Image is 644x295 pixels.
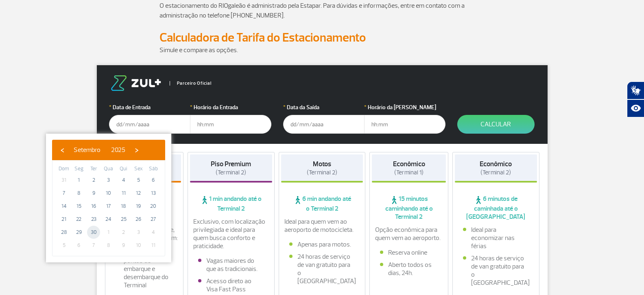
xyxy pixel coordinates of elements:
strong: Econômico [393,160,425,168]
button: Setembro [68,144,106,156]
span: (Terminal 1) [394,169,424,176]
span: 1 min andando até o Terminal 2 [190,195,272,213]
li: Aberto todos os dias, 24h. [380,261,438,277]
input: dd/mm/aaaa [109,115,190,134]
span: 3 [132,226,145,239]
label: Horário da [PERSON_NAME] [364,103,445,112]
span: 26 [132,213,145,226]
th: weekday [57,165,72,174]
label: Data da Saída [283,103,365,112]
strong: Econômico [480,160,512,168]
p: Exclusivo, com localização privilegiada e ideal para quem busca conforto e praticidade. [193,218,269,250]
span: 21 [57,213,70,226]
span: 10 [132,239,145,252]
input: hh:mm [190,115,271,134]
span: 6 min andando até o Terminal 2 [281,195,363,213]
span: 3 [102,174,115,187]
span: 7 [87,239,100,252]
span: 16 [87,200,100,213]
strong: Motos [313,160,331,168]
span: 1 [72,174,85,187]
label: Horário da Entrada [190,103,271,112]
label: Data de Entrada [109,103,190,112]
span: 22 [72,213,85,226]
th: weekday [86,165,101,174]
span: 5 [132,174,145,187]
span: Parceiro Oficial [170,81,212,86]
span: 29 [72,226,85,239]
p: Simule e compare as opções. [159,45,485,55]
button: Abrir tradutor de língua de sinais. [627,81,644,99]
span: 11 [117,187,130,200]
th: weekday [101,165,116,174]
span: 19 [132,200,145,213]
span: 1 [102,226,115,239]
span: 2 [117,226,130,239]
span: (Terminal 2) [216,169,246,176]
span: 13 [147,187,160,200]
li: 24 horas de serviço de van gratuito para o [GEOGRAPHIC_DATA] [289,253,355,285]
span: 24 [102,213,115,226]
span: 30 [87,226,100,239]
span: 2 [87,174,100,187]
span: 20 [147,200,160,213]
span: 7 [57,187,70,200]
span: 8 [102,239,115,252]
button: Calcular [457,115,535,134]
button: Abrir recursos assistivos. [627,99,644,117]
p: Ideal para quem vem ao aeroporto de motocicleta. [284,218,360,234]
span: 27 [147,213,160,226]
button: 2025 [106,144,131,156]
button: › [131,144,143,156]
span: 31 [57,174,70,187]
span: 28 [57,226,70,239]
span: 23 [87,213,100,226]
li: Ideal para economizar nas férias [463,226,529,250]
bs-datepicker-navigation-view: ​ ​ ​ [56,145,143,153]
span: 17 [102,200,115,213]
bs-datepicker-container: calendar [46,134,171,262]
li: Vagas maiores do que as tradicionais. [198,257,264,273]
span: 18 [117,200,130,213]
span: 8 [72,187,85,200]
th: weekday [116,165,131,174]
span: 15 [72,200,85,213]
input: dd/mm/aaaa [283,115,365,134]
span: 15 minutos caminhando até o Terminal 2 [372,195,446,221]
p: Opção econômica para quem vem ao aeroporto. [375,226,443,242]
div: Plugin de acessibilidade da Hand Talk. [627,81,644,117]
span: 14 [57,200,70,213]
span: 6 minutos de caminhada até o [GEOGRAPHIC_DATA] [455,195,537,221]
span: 6 [72,239,85,252]
span: Setembro [74,146,100,154]
span: 9 [87,187,100,200]
span: 5 [57,239,70,252]
th: weekday [146,165,161,174]
img: logo-zul.png [109,75,163,91]
strong: Piso Premium [211,160,251,168]
li: Reserva online [380,249,438,257]
span: 2025 [111,146,125,154]
li: 24 horas de serviço de van gratuito para o [GEOGRAPHIC_DATA] [463,254,529,287]
h2: Calculadora de Tarifa do Estacionamento [159,30,485,45]
input: hh:mm [364,115,445,134]
span: (Terminal 2) [480,169,511,176]
span: (Terminal 2) [307,169,337,176]
li: Apenas para motos. [289,240,355,249]
span: 25 [117,213,130,226]
button: ‹ [56,144,68,156]
li: Fácil acesso aos pontos de embarque e desembarque do Terminal [116,249,173,289]
span: 9 [117,239,130,252]
span: 11 [147,239,160,252]
p: O estacionamento do RIOgaleão é administrado pela Estapar. Para dúvidas e informações, entre em c... [159,1,485,20]
th: weekday [131,165,146,174]
th: weekday [72,165,87,174]
span: 12 [132,187,145,200]
span: 4 [147,226,160,239]
span: 10 [102,187,115,200]
span: 6 [147,174,160,187]
span: 4 [117,174,130,187]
